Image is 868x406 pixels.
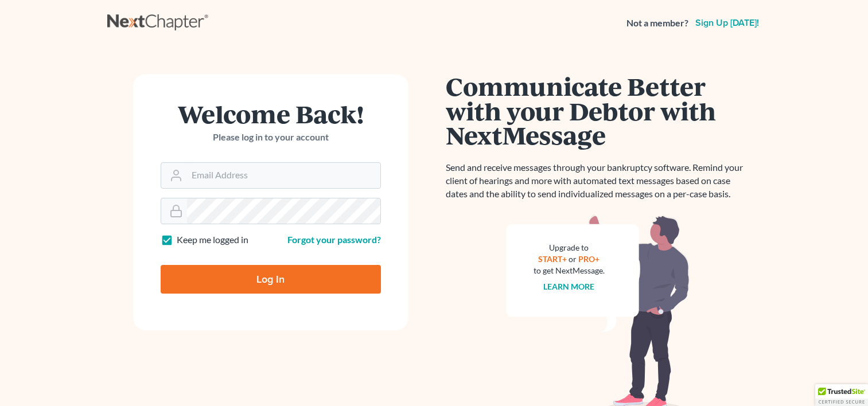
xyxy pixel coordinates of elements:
a: Forgot your password? [287,234,381,245]
label: Keep me logged in [177,233,248,247]
p: Send and receive messages through your bankruptcy software. Remind your client of hearings and mo... [446,161,750,201]
a: START+ [538,254,567,264]
div: TrustedSite Certified [815,384,868,406]
a: Learn more [543,282,594,291]
h1: Communicate Better with your Debtor with NextMessage [446,74,750,147]
p: Please log in to your account [161,131,381,144]
span: or [569,254,577,264]
strong: Not a member? [626,17,688,30]
input: Email Address [187,163,380,188]
div: to get NextMessage. [534,265,605,276]
input: Log In [161,265,381,294]
a: Sign up [DATE]! [693,18,761,28]
div: Upgrade to [534,242,605,253]
a: PRO+ [578,254,600,264]
h1: Welcome Back! [161,101,381,126]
